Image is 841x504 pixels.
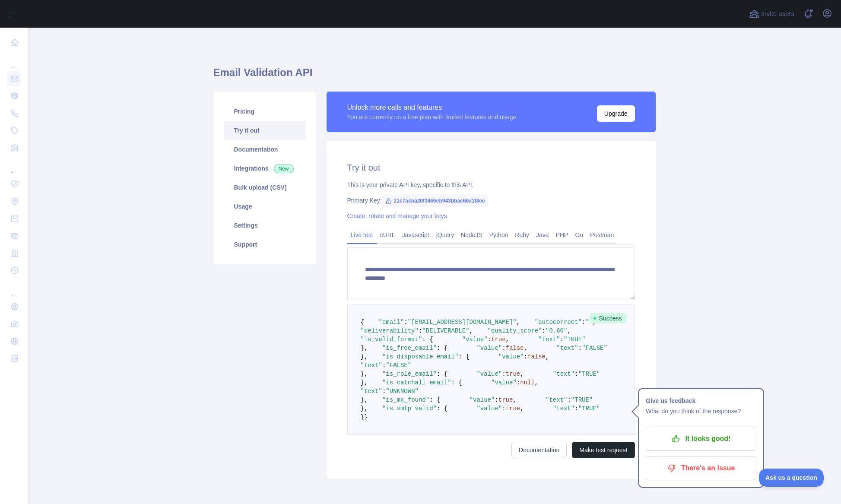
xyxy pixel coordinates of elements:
[224,102,306,121] a: Pricing
[578,371,600,377] span: "TRUE"
[646,427,756,451] button: It looks good!
[533,228,552,242] a: Java
[347,196,635,205] div: Primary Key:
[498,353,524,360] span: "value"
[433,228,457,242] a: jQuery
[582,345,607,352] span: "FALSE"
[382,388,386,395] span: :
[506,345,524,352] span: false
[470,327,473,334] span: ,
[520,371,524,377] span: ,
[506,371,520,377] span: true
[382,396,429,403] span: "is_mx_found"
[7,157,21,174] div: ...
[382,194,489,207] span: 21c7acba20f3466eb943bbac66a1f8ee
[574,405,578,412] span: :
[511,442,567,458] a: Documentation
[361,371,368,377] span: },
[224,197,306,216] a: Usage
[224,121,306,140] a: Try it out
[224,178,306,197] a: Bulk upload (CSV)
[377,228,399,242] a: cURL
[386,388,419,395] span: "UNKNOWN"
[462,336,488,343] span: "value"
[520,405,524,412] span: ,
[361,388,382,395] span: "text"
[502,345,505,352] span: :
[502,405,505,412] span: :
[652,461,750,475] p: There's an issue
[382,362,386,369] span: :
[476,405,502,412] span: "value"
[486,228,512,242] a: Python
[476,345,502,352] span: "value"
[597,105,635,122] button: Upgrade
[498,396,513,403] span: true
[361,405,368,412] span: },
[552,228,572,242] a: PHP
[520,379,535,386] span: null
[361,345,368,352] span: },
[224,235,306,254] a: Support
[361,362,382,369] span: "text"
[457,228,486,242] a: NodeJS
[542,327,546,334] span: :
[382,379,451,386] span: "is_catchall_email"
[582,319,585,326] span: :
[652,431,750,446] p: It looks good!
[564,336,585,343] span: "TRUE"
[347,102,517,113] div: Unlock more calls and features
[574,371,578,377] span: :
[553,405,574,412] span: "text"
[517,379,520,386] span: :
[571,396,593,403] span: "TRUE"
[437,405,447,412] span: : {
[437,345,447,352] span: : {
[382,345,437,352] span: "is_free_email"
[587,228,617,242] a: Postman
[437,371,447,377] span: : {
[527,353,546,360] span: false
[470,396,495,403] span: "value"
[404,319,407,326] span: :
[553,371,574,377] span: "text"
[386,362,411,369] span: "FALSE"
[578,405,600,412] span: "TRUE"
[646,406,756,416] p: What do you think of the response?
[224,159,306,178] a: Integrations New
[535,319,582,326] span: "autocorrect"
[759,469,824,487] iframe: Toggle Customer Support
[524,353,527,360] span: :
[517,319,520,326] span: ,
[451,379,462,386] span: : {
[274,165,294,173] span: New
[546,396,567,403] span: "text"
[347,181,635,189] div: This is your private API key, specific to this API.
[382,353,458,360] span: "is_disposable_email"
[408,319,517,326] span: "[EMAIL_ADDRESS][DOMAIN_NAME]"
[361,327,419,334] span: "deliverability"
[513,396,516,403] span: ,
[491,379,517,386] span: "value"
[535,379,538,386] span: ,
[747,7,796,21] button: Invite users
[7,280,21,297] div: ...
[458,353,469,360] span: : {
[560,336,564,343] span: :
[422,336,433,343] span: : {
[382,371,437,377] span: "is_role_email"
[347,228,377,242] a: Live test
[364,414,368,421] span: }
[429,396,440,403] span: : {
[578,345,582,352] span: :
[399,228,433,242] a: Javascript
[646,456,756,480] button: There's an issue
[590,313,626,323] span: Success
[567,327,571,334] span: ,
[382,405,437,412] span: "is_smtp_valid"
[524,345,527,352] span: ,
[488,336,491,343] span: :
[502,371,505,377] span: :
[571,228,587,242] a: Go
[347,212,447,219] a: Create, rotate and manage your keys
